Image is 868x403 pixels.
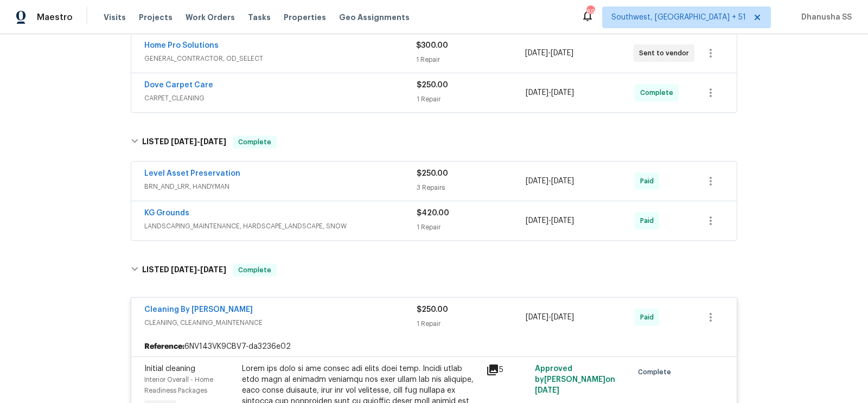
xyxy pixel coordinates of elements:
[551,89,574,97] span: [DATE]
[640,215,658,226] span: Paid
[525,48,573,59] span: -
[144,209,189,217] a: KG Grounds
[142,264,226,277] h6: LISTED
[144,376,213,394] span: Interior Overall - Home Readiness Packages
[526,177,548,185] span: [DATE]
[144,181,417,192] span: BRN_AND_LRR, HANDYMAN
[416,42,448,49] span: $300.00
[640,312,658,323] span: Paid
[234,265,276,276] span: Complete
[417,94,526,105] div: 1 Repair
[127,125,741,159] div: LISTED [DATE]-[DATE]Complete
[551,177,574,185] span: [DATE]
[171,138,197,145] span: [DATE]
[640,87,678,98] span: Complete
[37,12,73,23] span: Maestro
[144,317,417,328] span: CLEANING, CLEANING_MAINTENANCE
[200,138,226,145] span: [DATE]
[127,253,741,287] div: LISTED [DATE]-[DATE]Complete
[526,215,574,226] span: -
[416,54,525,65] div: 1 Repair
[640,176,658,187] span: Paid
[586,7,594,17] div: 693
[144,93,417,104] span: CARPET_CLEANING
[171,138,226,145] span: -
[139,12,173,23] span: Projects
[611,12,746,23] span: Southwest, [GEOGRAPHIC_DATA] + 51
[144,306,253,314] a: Cleaning By [PERSON_NAME]
[417,318,526,329] div: 1 Repair
[526,314,548,321] span: [DATE]
[417,182,526,193] div: 3 Repairs
[144,341,184,352] b: Reference:
[638,367,675,378] span: Complete
[486,363,528,376] div: 5
[535,387,559,394] span: [DATE]
[525,49,548,57] span: [DATE]
[551,217,574,225] span: [DATE]
[144,170,240,177] a: Level Asset Preservation
[131,337,737,356] div: 6NV143VK9CBV7-da3236e02
[417,170,448,177] span: $250.00
[551,49,573,57] span: [DATE]
[526,217,548,225] span: [DATE]
[104,12,126,23] span: Visits
[142,136,226,149] h6: LISTED
[144,53,416,64] span: GENERAL_CONTRACTOR, OD_SELECT
[417,306,448,314] span: $250.00
[417,209,449,217] span: $420.00
[535,365,615,394] span: Approved by [PERSON_NAME] on
[144,81,213,89] a: Dove Carpet Care
[797,12,852,23] span: Dhanusha SS
[417,81,448,89] span: $250.00
[417,222,526,233] div: 1 Repair
[526,89,548,97] span: [DATE]
[551,314,574,321] span: [DATE]
[186,12,235,23] span: Work Orders
[144,365,195,373] span: Initial cleaning
[639,48,693,59] span: Sent to vendor
[144,42,219,49] a: Home Pro Solutions
[526,87,574,98] span: -
[284,12,326,23] span: Properties
[171,266,197,273] span: [DATE]
[339,12,410,23] span: Geo Assignments
[526,176,574,187] span: -
[248,14,271,21] span: Tasks
[200,266,226,273] span: [DATE]
[144,221,417,232] span: LANDSCAPING_MAINTENANCE, HARDSCAPE_LANDSCAPE, SNOW
[234,137,276,148] span: Complete
[526,312,574,323] span: -
[171,266,226,273] span: -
